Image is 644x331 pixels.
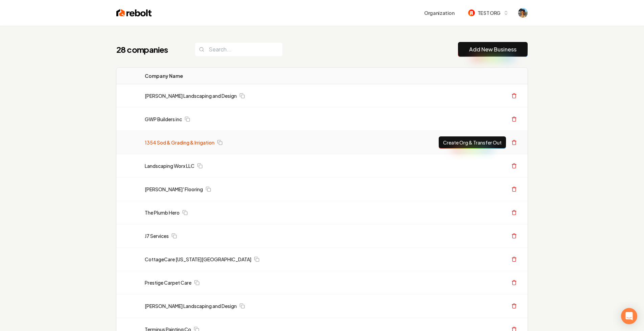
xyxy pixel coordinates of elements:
a: 1354 Sod & Grading & Irrigation [145,139,214,146]
a: Prestige Carpet Care [145,279,191,286]
h1: 28 companies [116,44,181,55]
a: CottageCare [US_STATE][GEOGRAPHIC_DATA] [145,256,251,263]
a: [PERSON_NAME] Landscaping and Design [145,92,237,99]
a: [PERSON_NAME] Landscaping and Design [145,303,237,309]
img: TEST ORG [468,9,475,16]
img: Rebolt Logo [116,8,152,18]
a: GWP Builders inc [145,116,182,123]
button: Create Org & Transfer Out [439,136,506,149]
img: Aditya Nair [518,8,528,18]
th: Company Name [139,68,365,84]
button: Organization [420,7,459,19]
a: [PERSON_NAME]' Flooring [145,186,203,193]
button: Open user button [518,8,528,18]
a: Landscaping Worx LLC [145,162,194,169]
a: The Plumb Hero [145,209,180,216]
button: Add New Business [458,42,528,57]
span: TEST ORG [478,9,501,17]
div: Open Intercom Messenger [621,308,637,324]
a: Add New Business [469,45,516,53]
input: Search... [195,42,283,57]
a: J7 Services [145,233,169,239]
